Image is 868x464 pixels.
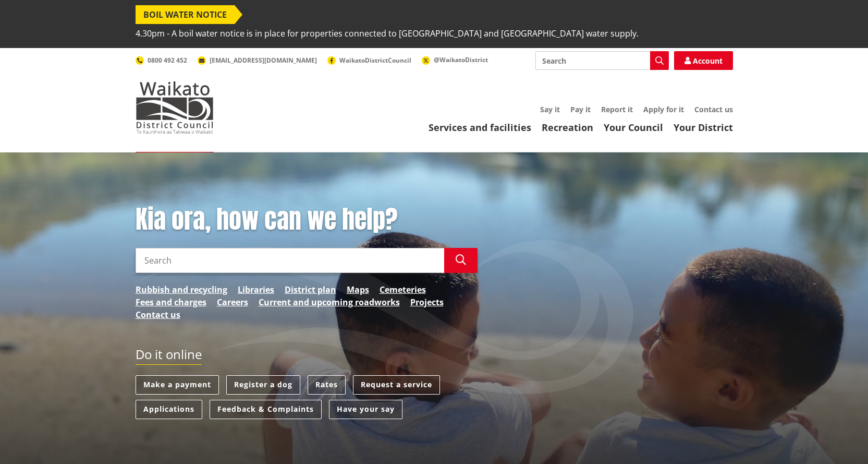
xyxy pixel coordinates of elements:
a: Rates [308,375,346,395]
a: Rubbish and recycling [136,283,227,296]
a: Fees and charges [136,296,206,308]
a: WaikatoDistrictCouncil [327,56,411,65]
a: Request a service [353,375,440,395]
a: Cemeteries [380,283,426,296]
a: Contact us [694,104,733,114]
span: [EMAIL_ADDRESS][DOMAIN_NAME] [210,56,317,65]
a: Applications [136,400,202,419]
a: Feedback & Complaints [210,400,322,419]
a: Libraries [238,283,274,296]
a: Services and facilities [429,121,531,134]
a: Register a dog [226,375,300,395]
span: BOIL WATER NOTICE [136,5,235,24]
a: Recreation [542,121,593,134]
input: Search input [535,51,669,70]
a: 0800 492 452 [136,56,187,65]
a: Apply for it [643,104,684,114]
a: District plan [285,283,336,296]
a: Account [674,51,733,70]
span: 0800 492 452 [148,56,187,65]
a: Make a payment [136,375,219,395]
a: Current and upcoming roadworks [259,296,400,308]
a: Have your say [329,400,402,419]
a: @WaikatoDistrict [422,55,488,64]
a: Your Council [604,121,663,134]
img: Waikato District Council - Te Kaunihera aa Takiwaa o Waikato [136,81,214,134]
input: Search input [136,248,444,273]
a: Projects [410,296,444,308]
a: Maps [347,283,369,296]
a: Report it [601,104,633,114]
a: Your District [674,121,733,134]
a: [EMAIL_ADDRESS][DOMAIN_NAME] [198,56,317,65]
a: Careers [217,296,248,308]
span: WaikatoDistrictCouncil [339,56,411,65]
h1: Kia ora, how can we help? [136,205,478,235]
span: @WaikatoDistrict [434,55,488,64]
a: Pay it [570,104,591,114]
h2: Do it online [136,347,202,365]
span: 4.30pm - A boil water notice is in place for properties connected to [GEOGRAPHIC_DATA] and [GEOGR... [136,24,639,43]
a: Contact us [136,308,180,321]
a: Say it [540,104,560,114]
